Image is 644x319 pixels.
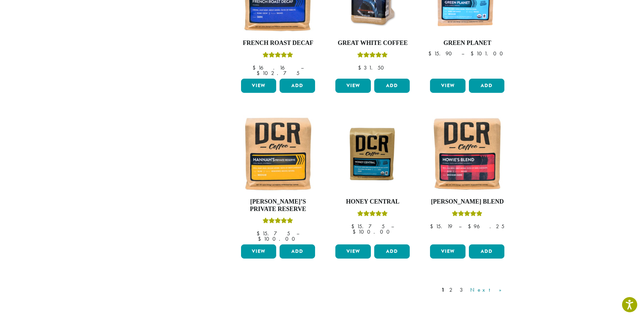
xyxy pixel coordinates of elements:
button: Add [280,244,315,259]
button: Add [280,79,315,93]
h4: [PERSON_NAME]’s Private Reserve [239,198,317,213]
a: View [335,79,371,93]
a: Honey CentralRated 5.00 out of 5 [334,115,411,242]
h4: Great White Coffee [334,39,411,47]
span: $ [257,230,262,237]
span: – [461,50,464,57]
span: $ [353,228,358,235]
span: $ [257,70,262,77]
a: 1 [440,286,446,294]
div: Rated 5.00 out of 5 [263,51,293,61]
h4: French Roast Decaf [239,39,317,47]
div: Rated 4.67 out of 5 [452,210,482,220]
a: 2 [448,286,456,294]
a: View [430,79,466,93]
h4: Honey Central [334,198,411,206]
span: $ [358,64,364,71]
h4: Green Planet [428,39,506,47]
span: – [296,230,299,237]
bdi: 15.75 [351,223,385,230]
bdi: 100.00 [258,235,298,242]
span: $ [253,64,258,71]
button: Add [374,244,410,259]
button: Add [469,79,504,93]
bdi: 31.50 [358,64,387,71]
button: Add [469,244,504,259]
bdi: 15.19 [430,223,452,230]
a: [PERSON_NAME]’s Private ReserveRated 5.00 out of 5 [239,115,317,242]
a: 3 [458,286,467,294]
a: View [430,244,466,259]
span: – [301,64,304,71]
span: $ [351,223,357,230]
bdi: 16.16 [253,64,294,71]
a: [PERSON_NAME] BlendRated 4.67 out of 5 [428,115,506,242]
div: Rated 5.00 out of 5 [357,51,388,61]
span: $ [471,50,476,57]
img: Howies-Blend-12oz-300x300.jpg [428,115,506,193]
img: Honey-Central-stock-image-fix-1200-x-900.png [334,125,411,183]
a: Next » [469,286,508,294]
span: $ [258,235,264,242]
bdi: 100.00 [353,228,393,235]
h4: [PERSON_NAME] Blend [428,198,506,206]
img: Hannahs-Private-Reserve-12oz-300x300.jpg [239,115,317,193]
bdi: 102.75 [257,70,300,77]
div: Rated 5.00 out of 5 [357,210,388,220]
a: View [335,244,371,259]
span: – [459,223,461,230]
bdi: 101.00 [471,50,506,57]
span: $ [428,50,434,57]
a: View [241,79,277,93]
span: $ [430,223,436,230]
a: View [241,244,277,259]
bdi: 96.25 [468,223,504,230]
div: Rated 5.00 out of 5 [263,217,293,227]
span: $ [468,223,474,230]
span: – [391,223,394,230]
bdi: 15.75 [257,230,290,237]
bdi: 15.90 [428,50,455,57]
button: Add [374,79,410,93]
